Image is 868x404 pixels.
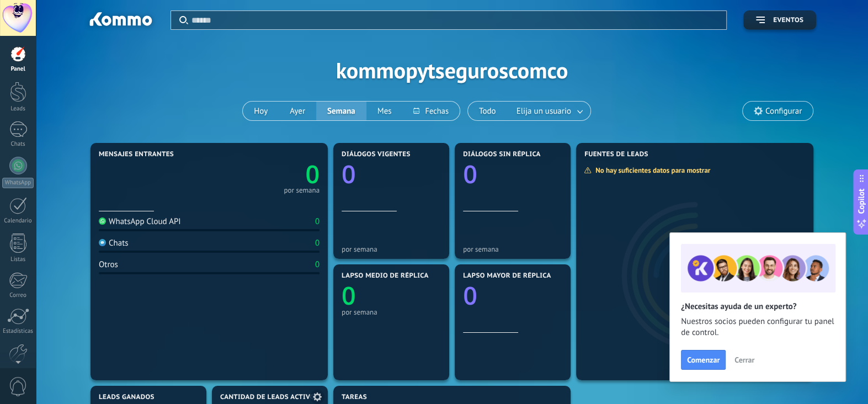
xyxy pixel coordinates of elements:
[681,316,834,338] span: Nuestros socios pueden configurar tu panel de control.
[99,151,174,158] span: Mensajes entrantes
[681,301,834,312] h2: ¿Necesitas ayuda de un experto?
[468,102,507,120] button: Todo
[463,157,477,191] text: 0
[99,216,181,227] div: WhatsApp Cloud API
[2,105,34,113] div: Leads
[342,245,441,253] div: por semana
[507,102,590,120] button: Elija un usuario
[2,141,34,148] div: Chats
[729,352,759,368] button: Cerrar
[2,328,34,335] div: Estadísticas
[366,102,403,120] button: Mes
[463,245,562,253] div: por semana
[316,102,366,120] button: Semana
[463,279,477,312] text: 0
[220,394,319,401] span: Cantidad de leads activos
[463,151,541,158] span: Diálogos sin réplica
[342,279,356,312] text: 0
[99,239,106,246] img: Chats
[463,272,551,280] span: Lapso mayor de réplica
[342,308,441,316] div: por semana
[2,217,34,225] div: Calendario
[2,66,34,73] div: Panel
[279,102,316,120] button: Ayer
[2,256,34,263] div: Listas
[99,259,118,270] div: Otros
[99,238,129,248] div: Chats
[402,102,459,120] button: Fechas
[315,259,319,270] div: 0
[305,157,319,191] text: 0
[584,166,718,175] div: No hay suficientes datos para mostrar
[773,17,803,24] span: Eventos
[734,356,754,364] span: Cerrar
[243,102,279,120] button: Hoy
[765,107,802,116] span: Configurar
[342,157,356,191] text: 0
[2,178,34,188] div: WhatsApp
[687,356,720,364] span: Comenzar
[284,188,319,193] div: por semana
[681,350,726,370] button: Comenzar
[856,189,867,214] span: Copilot
[315,216,319,227] div: 0
[342,394,367,401] span: Tareas
[514,104,573,119] span: Elija un usuario
[2,292,34,299] div: Correo
[342,272,429,280] span: Lapso medio de réplica
[209,157,319,191] a: 0
[584,151,648,158] span: Fuentes de leads
[315,238,319,248] div: 0
[99,217,106,225] img: WhatsApp Cloud API
[743,10,816,30] button: Eventos
[99,394,155,401] span: Leads ganados
[342,151,411,158] span: Diálogos vigentes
